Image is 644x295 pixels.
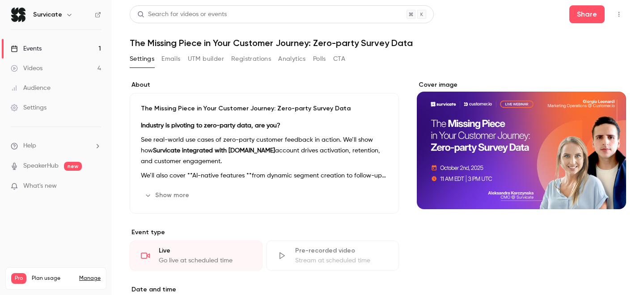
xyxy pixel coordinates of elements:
[295,246,388,255] div: Pre-recorded video
[11,64,42,73] div: Videos
[23,161,59,171] a: SpeakerHub
[141,135,388,167] p: See real-world use cases of zero-party customer feedback in action. We’ll show how account drives...
[153,147,180,154] strong: Survicate
[64,162,82,171] span: new
[130,38,626,48] h1: The Missing Piece in Your Customer Journey: Zero-party Survey Data
[137,10,227,19] div: Search for videos or events
[130,240,263,271] div: LiveGo live at scheduled time
[215,147,275,154] strong: with [DOMAIN_NAME]
[90,182,101,190] iframe: Noticeable Trigger
[11,84,51,93] div: Audience
[182,147,213,154] strong: integrated
[231,52,271,66] button: Registrations
[417,80,626,209] section: Cover image
[313,52,326,66] button: Polls
[159,256,251,265] div: Go live at scheduled time
[417,80,626,89] label: Cover image
[23,141,36,151] span: Help
[32,275,74,282] span: Plan usage
[333,52,345,66] button: CTA
[161,52,180,66] button: Emails
[130,285,399,294] label: Date and time
[33,10,62,19] h6: Survicate
[79,275,101,282] a: Manage
[266,240,399,271] div: Pre-recorded videoStream at scheduled time
[188,52,224,66] button: UTM builder
[11,273,26,284] span: Pro
[569,5,605,23] button: Share
[295,256,388,265] div: Stream at scheduled time
[11,103,47,112] div: Settings
[141,122,280,129] strong: Industry is pivoting to zero-party data, are you?
[130,52,154,66] button: Settings
[278,52,306,66] button: Analytics
[11,8,25,22] img: Survicate
[23,181,57,191] span: What's new
[11,44,42,53] div: Events
[11,141,101,151] li: help-dropdown-opener
[141,104,388,113] p: The Missing Piece in Your Customer Journey: Zero-party Survey Data
[159,246,251,255] div: Live
[130,80,399,89] label: About
[141,170,388,181] p: We’ll also cover **AI-native features **from dynamic segment creation to follow-up survey questio...
[130,228,399,237] p: Event type
[141,188,195,202] button: Show more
